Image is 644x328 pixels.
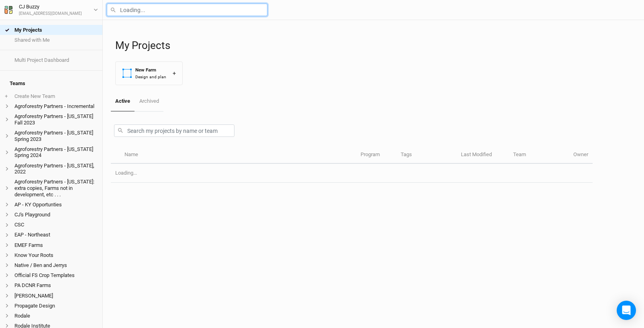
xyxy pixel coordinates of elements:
[19,11,82,17] div: [EMAIL_ADDRESS][DOMAIN_NAME]
[111,164,593,183] td: Loading...
[5,75,98,92] h4: Teams
[120,147,356,164] th: Name
[396,147,457,164] th: Tags
[111,92,135,112] a: Active
[135,74,166,80] div: Design and plan
[115,39,636,52] h1: My Projects
[5,93,8,100] span: +
[173,69,176,77] div: +
[107,4,267,16] input: Loading...
[569,147,593,164] th: Owner
[617,301,636,320] div: Open Intercom Messenger
[135,92,163,111] a: Archived
[509,147,569,164] th: Team
[19,3,82,11] div: CJ Buzzy
[115,61,183,85] button: New FarmDesign and plan+
[4,2,98,17] button: CJ Buzzy[EMAIL_ADDRESS][DOMAIN_NAME]
[114,124,234,137] input: Search my projects by name or team
[457,147,509,164] th: Last Modified
[135,67,166,73] div: New Farm
[356,147,396,164] th: Program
